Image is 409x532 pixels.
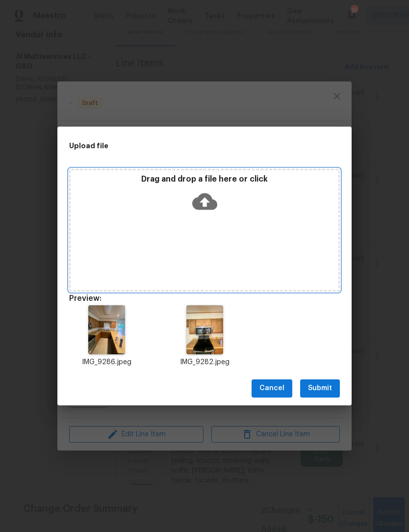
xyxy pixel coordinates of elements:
h2: Upload file [69,140,296,151]
p: IMG_9286.jpeg [69,357,144,368]
button: Submit [300,379,340,398]
span: Cancel [259,382,284,395]
p: Drag and drop a file here or click [71,174,338,185]
span: Submit [308,382,332,395]
p: IMG_9282.jpeg [167,357,242,368]
img: 2Q== [88,305,125,354]
button: Cancel [252,379,292,398]
img: Z [186,305,223,354]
